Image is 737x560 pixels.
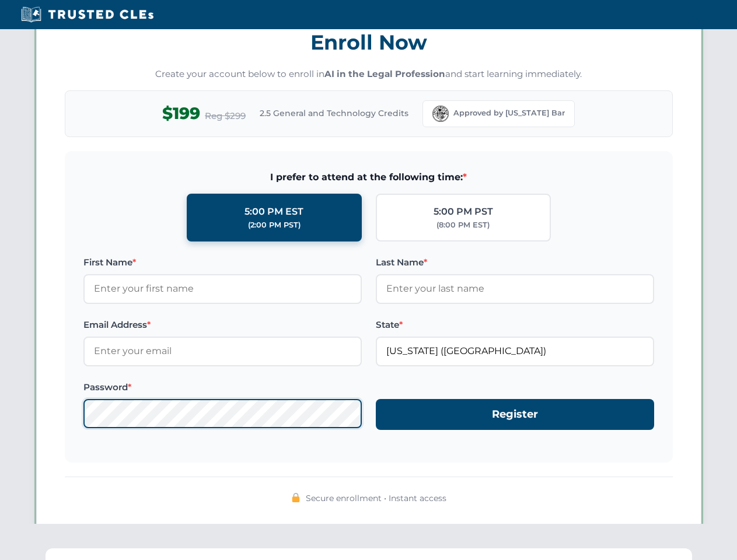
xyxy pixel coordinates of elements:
[18,6,157,23] img: Trusted CLEs
[432,106,449,122] img: Florida Bar
[65,68,673,81] p: Create your account below to enroll in and start learning immediately.
[205,109,246,123] span: Reg $299
[376,274,654,303] input: Enter your last name
[453,107,565,119] span: Approved by [US_STATE] Bar
[376,318,654,332] label: State
[291,493,301,502] img: 🔒
[83,380,362,394] label: Password
[376,256,654,269] label: Last Name
[244,204,303,219] div: 5:00 PM EST
[65,24,673,61] h3: Enroll Now
[248,219,301,231] div: (2:00 PM PST)
[83,318,362,332] label: Email Address
[260,107,408,120] span: 2.5 General and Technology Credits
[83,337,362,366] input: Enter your email
[306,492,446,505] span: Secure enrollment • Instant access
[376,399,654,430] button: Register
[434,204,493,219] div: 5:00 PM PST
[324,68,445,79] strong: AI in the Legal Profession
[162,100,200,127] span: $199
[83,170,654,185] span: I prefer to attend at the following time:
[83,274,362,303] input: Enter your first name
[376,337,654,366] input: Florida (FL)
[83,256,362,269] label: First Name
[436,219,490,231] div: (8:00 PM EST)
